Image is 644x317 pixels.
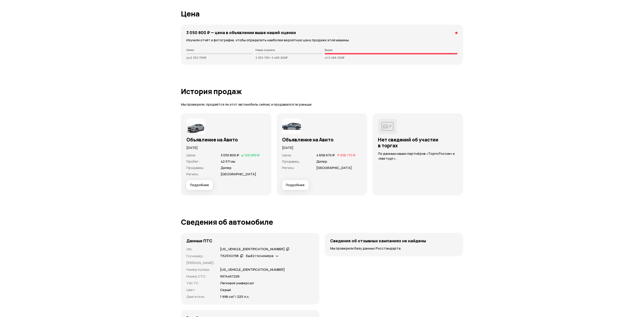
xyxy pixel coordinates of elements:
span: 4 858 670 ₽ [317,153,335,157]
span: 125 000 ₽ [244,153,260,157]
p: Изучили отчёт и фотографии, чтобы определить наиболее вероятную цену продажи этой машины. [186,38,458,43]
p: Номер кузова : [186,267,215,272]
div: [US_VEHICLE_IDENTIFICATION_NUMBER] [220,247,285,252]
span: Подробнее [190,183,209,187]
span: Регион : [186,172,199,176]
p: Легковой универсал [220,281,254,286]
div: Т625ХО198 [220,254,239,258]
h3: Нет сведений об участии в торгах [378,137,458,148]
p: По данным наших партнёров «Торги России» и «Мигторг». [378,151,458,161]
p: Серый [220,287,231,292]
span: Продавец : [186,165,204,170]
p: Ниже [186,48,253,52]
h1: История продаж [181,87,463,95]
h4: Данные ПТС [186,238,212,243]
p: от 2 466 200 ₽ [325,56,458,59]
p: Цвет : [186,287,215,292]
p: Выше [325,48,458,52]
p: Госномер : [186,254,215,259]
button: Подробнее [186,180,213,190]
span: 42 571 км [221,159,235,164]
span: Дилер [317,159,327,164]
span: Цена : [186,153,196,157]
p: 9974467226 [220,274,240,279]
span: Подробнее [286,183,305,187]
p: до 2 252 700 ₽ [186,56,253,59]
p: [DATE] [186,145,266,150]
span: 958 770 ₽ [340,153,356,157]
p: Мы проверили, продаётся ли этот автомобиль сейчас и продавался ли раньше. [181,102,463,107]
h3: Объявление на Авито [186,137,266,143]
p: VIN : [186,247,215,252]
h4: 3 050 800 ₽ — цена в объявлении выше нашей оценки [186,30,296,35]
span: Цена : [282,153,292,157]
p: [DATE] [282,145,362,150]
p: Мы проверили базу данных Росстандарта. [330,246,458,251]
button: Подробнее [282,180,309,190]
p: Номер СТС : [186,274,215,279]
p: Тип ТС : [186,281,215,286]
h3: Объявление на Авито [282,137,362,143]
span: Ещё 2 госномера [246,253,273,258]
span: Дилер [221,165,232,170]
span: [GEOGRAPHIC_DATA] [221,172,256,176]
p: Двигатель : [186,294,215,299]
p: 2 252 700 — 2 466 200 ₽ [256,56,322,59]
p: [PERSON_NAME] : [186,260,215,265]
h1: Цена [181,10,463,18]
p: Наша оценка [256,48,322,52]
p: 1 998 см³ / 225 л.с. [220,294,250,299]
span: Продавец : [282,159,300,164]
p: [US_VEHICLE_IDENTIFICATION_NUMBER] [220,267,285,272]
span: Пробег : [186,159,200,164]
h1: Сведения об автомобиле [181,218,463,226]
h4: Сведения об отзывных кампаниях не найдены [330,238,426,243]
span: Регион : [282,165,295,170]
span: 3 050 800 ₽ [221,153,239,157]
span: [GEOGRAPHIC_DATA] [317,165,352,170]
